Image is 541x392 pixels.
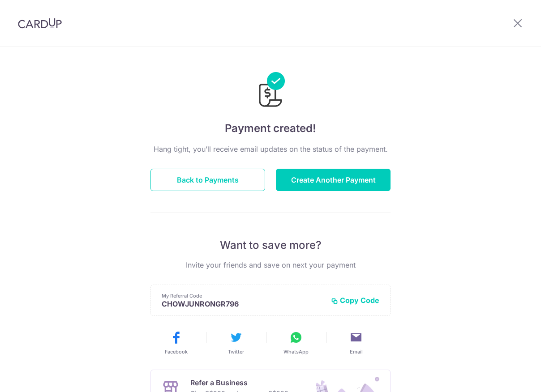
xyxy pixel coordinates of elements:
span: Twitter [228,348,244,355]
span: Email [350,348,363,355]
p: Invite your friends and save on next your payment [150,260,391,270]
button: WhatsApp [270,330,322,355]
button: Twitter [210,330,262,355]
p: Refer a Business [190,377,288,388]
button: Facebook [150,330,202,355]
img: Payments [256,72,285,110]
p: My Referral Code [162,292,324,299]
button: Copy Code [331,296,379,305]
span: Facebook [165,348,188,355]
span: WhatsApp [283,348,309,355]
p: CHOWJUNRONGR796 [162,299,324,308]
button: Create Another Payment [276,169,391,191]
p: Hang tight, you’ll receive email updates on the status of the payment. [150,144,391,154]
button: Email [330,330,382,355]
h4: Payment created! [150,120,391,136]
p: Want to save more? [150,238,391,252]
img: CardUp [18,18,62,29]
button: Back to Payments [150,169,265,191]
